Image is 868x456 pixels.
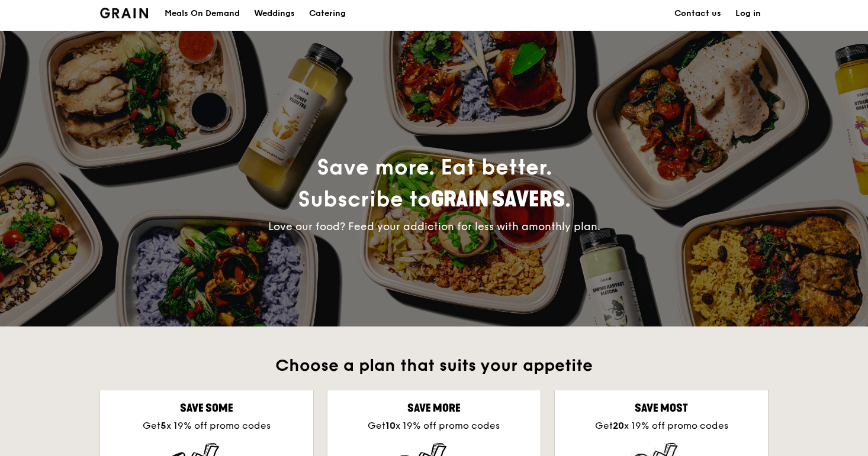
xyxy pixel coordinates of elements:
img: Grain [100,8,148,18]
strong: 20 [613,420,624,431]
div: Get x 19% off promo codes [337,419,531,433]
span: Save more. Eat better. [298,155,571,212]
div: Get x 19% off promo codes [564,419,758,433]
span: Subscribe to . [298,187,571,212]
div: Save most [564,400,758,416]
span: monthly plan. [529,220,600,233]
div: Get x 19% off promo codes [110,419,304,433]
strong: 10 [385,420,396,431]
div: Save some [110,400,304,416]
span: Choose a plan that suits your appetite [275,355,593,376]
div: Save more [337,400,531,416]
span: Grain Savers [431,187,565,212]
span: Love our food? Feed your addiction for less with a [268,220,600,233]
strong: 5 [160,420,166,431]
